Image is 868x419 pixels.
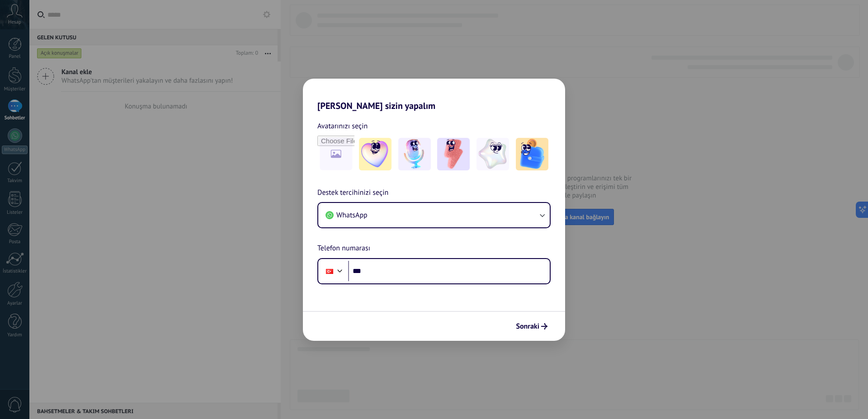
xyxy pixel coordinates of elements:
[398,138,431,170] img: -2.jpeg
[317,187,388,199] span: Destek tercihinizi seçin
[321,262,338,281] div: Turkey: + 90
[512,319,552,334] button: Sonraki
[336,211,368,220] span: WhatsApp
[476,138,509,170] img: -4.jpeg
[317,120,368,132] span: Avatarınızı seçin
[318,203,550,227] button: WhatsApp
[516,138,548,170] img: -5.jpeg
[303,79,565,111] h2: [PERSON_NAME] sizin yapalım
[317,243,370,254] span: Telefon numarası
[516,323,539,330] span: Sonraki
[359,138,392,170] img: -1.jpeg
[437,138,470,170] img: -3.jpeg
